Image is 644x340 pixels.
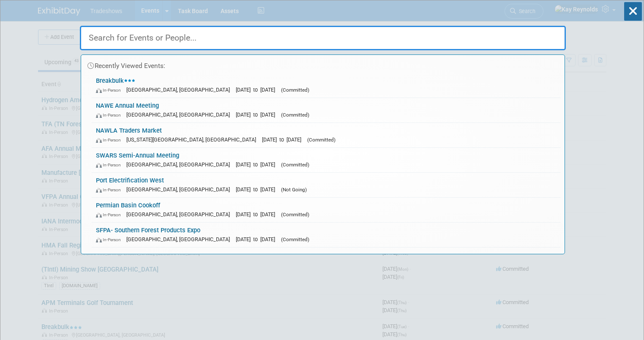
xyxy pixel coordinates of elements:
span: [GEOGRAPHIC_DATA], [GEOGRAPHIC_DATA] [126,161,234,168]
span: In-Person [96,137,125,143]
span: (Not Going) [281,187,307,193]
div: Recently Viewed Events: [85,55,560,73]
span: [DATE] to [DATE] [236,161,279,168]
a: SFPA- Southern Forest Products Expo In-Person [GEOGRAPHIC_DATA], [GEOGRAPHIC_DATA] [DATE] to [DAT... [92,223,560,247]
span: [GEOGRAPHIC_DATA], [GEOGRAPHIC_DATA] [126,87,234,93]
input: Search for Events or People... [80,26,566,50]
span: [DATE] to [DATE] [236,186,279,193]
span: [GEOGRAPHIC_DATA], [GEOGRAPHIC_DATA] [126,112,234,118]
a: Breakbulk In-Person [GEOGRAPHIC_DATA], [GEOGRAPHIC_DATA] [DATE] to [DATE] (Committed) [92,73,560,98]
a: Permian Basin Cookoff In-Person [GEOGRAPHIC_DATA], [GEOGRAPHIC_DATA] [DATE] to [DATE] (Committed) [92,198,560,222]
span: In-Person [96,212,125,218]
span: [GEOGRAPHIC_DATA], [GEOGRAPHIC_DATA] [126,236,234,242]
a: NAWE Annual Meeting In-Person [GEOGRAPHIC_DATA], [GEOGRAPHIC_DATA] [DATE] to [DATE] (Committed) [92,98,560,122]
span: [US_STATE][GEOGRAPHIC_DATA], [GEOGRAPHIC_DATA] [126,136,260,143]
span: (Committed) [281,212,309,218]
span: In-Person [96,112,125,118]
span: (Committed) [281,112,309,118]
span: (Committed) [281,237,309,242]
span: In-Person [96,237,125,242]
span: [DATE] to [DATE] [262,136,306,143]
a: Port Electrification West In-Person [GEOGRAPHIC_DATA], [GEOGRAPHIC_DATA] [DATE] to [DATE] (Not Go... [92,173,560,197]
span: (Committed) [281,87,309,93]
span: In-Person [96,162,125,168]
span: (Committed) [307,137,336,143]
span: [DATE] to [DATE] [236,236,279,242]
a: NAWLA Traders Market In-Person [US_STATE][GEOGRAPHIC_DATA], [GEOGRAPHIC_DATA] [DATE] to [DATE] (C... [92,123,560,147]
span: [GEOGRAPHIC_DATA], [GEOGRAPHIC_DATA] [126,186,234,193]
span: In-Person [96,87,125,93]
span: [DATE] to [DATE] [236,87,279,93]
span: [DATE] to [DATE] [236,112,279,118]
span: (Committed) [281,162,309,168]
span: [DATE] to [DATE] [236,211,279,218]
a: SWARS Semi-Annual Meeting In-Person [GEOGRAPHIC_DATA], [GEOGRAPHIC_DATA] [DATE] to [DATE] (Commit... [92,148,560,172]
span: In-Person [96,187,125,193]
span: [GEOGRAPHIC_DATA], [GEOGRAPHIC_DATA] [126,211,234,218]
